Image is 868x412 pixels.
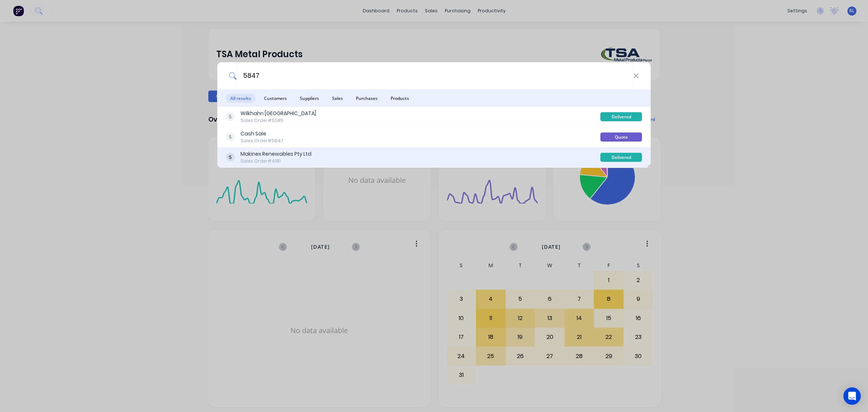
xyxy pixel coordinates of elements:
[241,117,316,124] div: Sales Order #5085
[237,62,633,89] input: Start typing a customer or supplier name to create a new order...
[241,130,284,138] div: Cash Sale
[600,112,642,121] div: Delivered
[260,94,291,103] span: Customers
[295,94,323,103] span: Suppliers
[328,94,347,103] span: Sales
[241,150,311,158] div: Makinex Renewables Pty Ltd
[843,387,861,405] div: Open Intercom Messenger
[352,94,382,103] span: Purchases
[600,133,642,142] div: Quote
[600,153,642,162] div: Delivered
[241,110,316,117] div: Wilkhahn [GEOGRAPHIC_DATA]
[241,158,311,164] div: Sales Order #4181
[226,94,255,103] span: All results
[241,138,284,144] div: Sales Order #5847
[386,94,413,103] span: Products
